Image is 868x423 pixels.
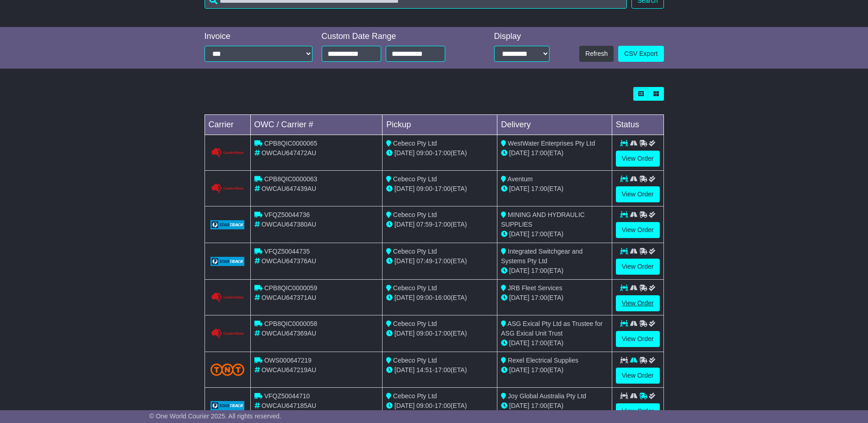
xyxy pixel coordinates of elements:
span: Rexel Electrical Supplies [508,357,578,364]
span: [DATE] [394,221,415,228]
span: [DATE] [509,339,529,347]
div: (ETA) [501,401,608,411]
span: [DATE] [394,185,415,192]
span: Aventum [507,175,533,183]
span: 09:00 [416,294,432,301]
span: 07:49 [416,257,432,265]
div: - (ETA) [386,184,493,194]
div: Display [494,32,550,42]
span: 17:00 [435,402,451,409]
span: Cebeco Pty Ltd [393,248,437,255]
a: View Order [616,151,660,167]
span: JRB Fleet Services [508,284,562,292]
span: OWCAU647371AU [261,294,316,301]
span: 09:00 [416,149,432,157]
span: Cebeco Pty Ltd [393,175,437,183]
span: OWS000647219 [264,357,312,364]
td: Delivery [497,115,612,135]
span: OWCAU647376AU [261,257,316,265]
div: (ETA) [501,184,608,194]
span: [DATE] [509,402,529,409]
span: CPB8QIC0000063 [264,175,317,183]
div: - (ETA) [386,148,493,158]
div: - (ETA) [386,329,493,338]
span: OWCAU647380AU [261,221,316,228]
span: 17:00 [531,230,547,238]
span: [DATE] [394,366,415,374]
span: 17:00 [531,366,547,374]
div: - (ETA) [386,220,493,229]
span: 17:00 [435,366,451,374]
a: View Order [616,186,660,202]
span: Integrated Switchgear and Systems Pty Ltd [501,248,582,265]
div: (ETA) [501,365,608,375]
span: ASG Exical Pty Ltd as Trustee for ASG Exical Unit Trust [501,320,603,337]
div: - (ETA) [386,401,493,411]
a: View Order [616,259,660,275]
span: [DATE] [394,330,415,337]
span: [DATE] [509,185,529,192]
span: [DATE] [394,402,415,409]
div: (ETA) [501,338,608,348]
div: Invoice [205,32,313,42]
span: 17:00 [531,185,547,192]
span: Joy Global Australia Pty Ltd [508,392,586,400]
td: Carrier [205,115,250,135]
span: OWCAU647369AU [261,330,316,337]
div: - (ETA) [386,365,493,375]
span: CPB8QIC0000065 [264,140,317,147]
span: [DATE] [394,257,415,265]
img: GetCarrierServiceLogo [210,401,245,410]
img: GetCarrierServiceLogo [210,292,245,303]
span: [DATE] [509,149,529,157]
a: View Order [616,331,660,347]
span: CPB8QIC0000059 [264,284,317,292]
span: OWCAU647219AU [261,366,316,374]
span: 17:00 [435,330,451,337]
span: [DATE] [509,366,529,374]
span: CPB8QIC0000058 [264,320,317,327]
span: 17:00 [435,185,451,192]
span: VFQZ50044735 [264,248,310,255]
span: 17:00 [531,267,547,274]
span: [DATE] [394,149,415,157]
span: WestWater Enterprises Pty Ltd [508,140,595,147]
span: OWCAU647439AU [261,185,316,192]
span: OWCAU647185AU [261,402,316,409]
span: VFQZ50044710 [264,392,310,400]
span: [DATE] [509,267,529,274]
span: Cebeco Pty Ltd [393,284,437,292]
span: MINING AND HYDRAULIC SUPPLIES [501,211,585,228]
div: - (ETA) [386,256,493,266]
img: GetCarrierServiceLogo [210,147,245,158]
span: [DATE] [509,230,529,238]
span: VFQZ50044736 [264,211,310,218]
span: 09:00 [416,185,432,192]
span: 17:00 [531,294,547,301]
a: View Order [616,368,660,384]
div: (ETA) [501,148,608,158]
a: CSV Export [618,46,663,62]
a: View Order [616,222,660,238]
div: Custom Date Range [322,32,469,42]
span: 17:00 [531,402,547,409]
span: 17:00 [435,257,451,265]
div: - (ETA) [386,293,493,303]
span: 09:00 [416,330,432,337]
a: View Order [616,295,660,311]
div: (ETA) [501,266,608,276]
img: GetCarrierServiceLogo [210,257,245,266]
span: [DATE] [509,294,529,301]
img: GetCarrierServiceLogo [210,220,245,229]
span: Cebeco Pty Ltd [393,140,437,147]
span: Cebeco Pty Ltd [393,392,437,400]
span: Cebeco Pty Ltd [393,211,437,218]
img: TNT_Domestic.png [210,363,245,376]
span: 17:00 [531,339,547,347]
span: Cebeco Pty Ltd [393,357,437,364]
div: (ETA) [501,229,608,239]
span: 16:00 [435,294,451,301]
span: [DATE] [394,294,415,301]
button: Refresh [579,46,614,62]
span: 14:51 [416,366,432,374]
